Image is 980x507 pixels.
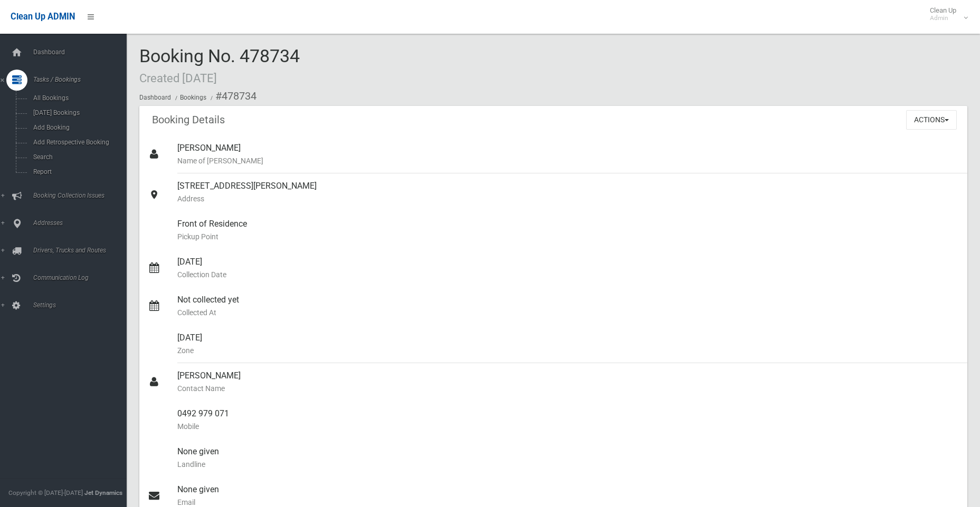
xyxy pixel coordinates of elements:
[177,401,959,439] div: 0492 979 071
[177,211,959,249] div: Front of Residence
[177,363,959,401] div: [PERSON_NAME]
[30,153,126,161] span: Search
[177,344,959,357] small: Zone
[930,14,956,22] small: Admin
[30,109,126,116] span: [DATE] Bookings
[177,287,959,325] div: Not collected yet
[177,173,959,211] div: [STREET_ADDRESS][PERSON_NAME]
[30,301,135,309] span: Settings
[30,219,135,227] span: Addresses
[139,45,300,86] span: Booking No. 478734
[30,139,126,146] span: Add Retrospective Booking
[30,168,126,175] span: Report
[30,247,135,254] span: Drivers, Trucks and Routes
[180,94,206,101] a: Bookings
[177,420,959,433] small: Mobile
[30,124,126,131] span: Add Booking
[139,71,217,85] small: Created [DATE]
[84,489,122,496] strong: Jet Dynamics
[208,86,256,106] li: #478734
[177,325,959,363] div: [DATE]
[177,135,959,173] div: [PERSON_NAME]
[30,94,126,102] span: All Bookings
[30,274,135,281] span: Communication Log
[925,6,967,22] span: Clean Up
[177,154,959,167] small: Name of [PERSON_NAME]
[139,94,171,101] a: Dashboard
[177,230,959,243] small: Pickup Point
[177,458,959,471] small: Landline
[177,268,959,281] small: Collection Date
[30,76,135,83] span: Tasks / Bookings
[906,110,957,130] button: Actions
[177,192,959,205] small: Address
[177,439,959,477] div: None given
[8,489,83,496] span: Copyright © [DATE]-[DATE]
[177,249,959,287] div: [DATE]
[11,12,75,22] span: Clean Up ADMIN
[139,110,237,130] header: Booking Details
[177,306,959,319] small: Collected At
[30,192,135,199] span: Booking Collection Issues
[30,48,135,56] span: Dashboard
[177,382,959,395] small: Contact Name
